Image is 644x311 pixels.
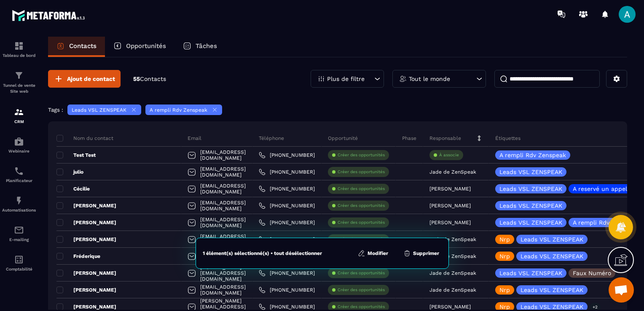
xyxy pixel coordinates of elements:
[259,270,315,276] a: [PHONE_NUMBER]
[573,186,627,192] p: A reservé un appel
[56,169,83,175] p: julio
[12,8,88,23] img: logo
[14,166,24,176] img: scheduler
[2,149,36,153] p: Webinaire
[402,135,416,142] p: Phase
[259,303,315,310] a: [PHONE_NUMBER]
[203,250,322,257] div: 1 élément(s) sélectionné(s) • tout désélectionner
[499,304,510,310] p: Nrp
[499,220,562,225] p: Leads VSL ZENSPEAK
[259,185,315,192] a: [PHONE_NUMBER]
[56,236,116,243] p: [PERSON_NAME]
[499,287,510,293] p: Nrp
[2,219,36,248] a: emailemailE-mailing
[2,248,36,278] a: accountantaccountantComptabilité
[338,169,385,175] p: Créer des opportunités
[259,135,284,142] p: Téléphone
[14,255,24,265] img: accountant
[48,70,121,88] button: Ajout de contact
[338,270,385,276] p: Créer des opportunités
[259,287,315,293] a: [PHONE_NUMBER]
[56,270,116,276] p: [PERSON_NAME]
[327,76,365,82] p: Plus de filtre
[355,249,391,257] button: Modifier
[338,220,385,225] p: Créer des opportunités
[521,253,583,259] p: Leads VSL ZENSPEAK
[521,287,583,293] p: Leads VSL ZENSPEAK
[338,236,385,242] p: Créer des opportunités
[499,203,562,209] p: Leads VSL ZENSPEAK
[429,304,471,310] p: [PERSON_NAME]
[14,41,24,51] img: formation
[56,303,116,310] p: [PERSON_NAME]
[72,107,126,113] p: Leads VSL ZENSPEAK
[429,135,461,142] p: Responsable
[499,169,562,175] p: Leads VSL ZENSPEAK
[609,277,634,303] div: Ouvrir le chat
[56,202,116,209] p: [PERSON_NAME]
[105,37,174,57] a: Opportunités
[259,202,315,209] a: [PHONE_NUMBER]
[338,186,385,192] p: Créer des opportunités
[14,70,24,80] img: formation
[14,107,24,117] img: formation
[338,152,385,158] p: Créer des opportunités
[2,101,36,130] a: formationformationCRM
[429,287,476,293] p: Jade de ZenSpeak
[196,42,217,50] p: Tâches
[429,270,476,276] p: Jade de ZenSpeak
[2,178,36,183] p: Planificateur
[2,35,36,64] a: formationformationTableau de bord
[48,107,63,113] p: Tags :
[69,42,97,50] p: Contacts
[56,152,96,158] p: Test Test
[48,37,105,57] a: Contacts
[2,189,36,219] a: automationsautomationsAutomatisations
[429,186,471,192] p: [PERSON_NAME]
[150,107,207,113] p: A rempli Rdv Zenspeak
[499,152,566,158] p: A rempli Rdv Zenspeak
[429,220,471,225] p: [PERSON_NAME]
[573,220,639,225] p: A rempli Rdv Zenspeak
[140,75,166,82] span: Contacts
[56,185,90,192] p: Cécilie
[2,130,36,160] a: automationsautomationsWebinaire
[259,152,315,158] a: [PHONE_NUMBER]
[2,83,36,94] p: Tunnel de vente Site web
[521,304,583,310] p: Leads VSL ZENSPEAK
[56,253,100,260] p: Fréderique
[2,64,36,101] a: formationformationTunnel de vente Site web
[338,304,385,310] p: Créer des opportunités
[328,135,358,142] p: Opportunité
[14,196,24,206] img: automations
[2,119,36,124] p: CRM
[429,253,476,259] p: Jade de ZenSpeak
[56,135,113,142] p: Nom du contact
[499,186,562,192] p: Leads VSL ZENSPEAK
[56,287,116,293] p: [PERSON_NAME]
[174,37,225,57] a: Tâches
[521,236,583,242] p: Leads VSL ZENSPEAK
[499,270,562,276] p: Leads VSL ZENSPEAK
[401,249,442,257] button: Supprimer
[338,203,385,209] p: Créer des opportunités
[259,236,315,243] a: [PHONE_NUMBER]
[429,169,476,175] p: Jade de ZenSpeak
[259,169,315,175] a: [PHONE_NUMBER]
[2,53,36,58] p: Tableau de bord
[188,135,201,142] p: Email
[499,236,510,242] p: Nrp
[259,219,315,226] a: [PHONE_NUMBER]
[409,76,450,82] p: Tout le monde
[338,287,385,293] p: Créer des opportunités
[56,219,116,226] p: [PERSON_NAME]
[499,253,510,259] p: Nrp
[429,236,476,242] p: Jade de ZenSpeak
[14,225,24,235] img: email
[495,135,521,142] p: Étiquettes
[429,203,471,209] p: [PERSON_NAME]
[133,75,166,83] p: 55
[126,42,166,50] p: Opportunités
[67,75,115,83] span: Ajout de contact
[2,160,36,189] a: schedulerschedulerPlanificateur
